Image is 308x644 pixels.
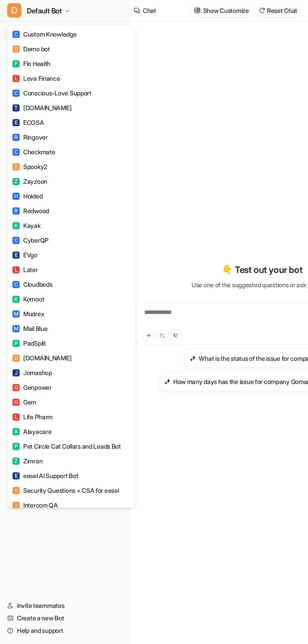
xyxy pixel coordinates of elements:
span: C [12,149,20,156]
span: E [12,252,20,259]
div: PadSplit [12,339,46,348]
div: Mail Blue [12,324,47,333]
span: D [12,355,20,362]
div: Gem [12,397,36,407]
div: Holded [12,191,42,201]
span: I [12,502,20,509]
span: L [12,413,20,421]
span: R [12,207,20,215]
span: C [12,237,20,244]
div: Demo bot [12,44,50,54]
div: Spooky2 [12,162,47,171]
div: DDefault Bot [7,25,136,508]
div: Jomashop [12,368,52,377]
span: A [12,428,20,435]
div: eesel AI Support Bot [12,471,78,480]
div: Leva Finance [12,74,60,83]
div: EVgo [12,250,37,260]
div: Custom Knowledge [12,29,77,39]
span: H [12,193,20,200]
div: Zimran [12,456,42,466]
div: Later [12,265,38,274]
div: Pet Circle Cat Collars and Leads Bot [12,442,121,451]
span: L [12,266,20,273]
span: T [12,104,20,111]
span: P [12,443,20,450]
span: L [12,75,20,82]
div: Komoot [12,294,44,304]
span: E [12,119,20,126]
span: M [12,325,20,332]
span: K [12,296,20,303]
span: S [12,487,20,494]
span: F [12,60,20,67]
span: C [12,90,20,97]
div: Intercom QA [12,500,58,510]
span: R [12,134,20,141]
div: Flo Health [12,59,50,68]
div: Ringover [12,132,48,142]
div: Life Pharm [12,412,53,421]
span: Z [12,178,20,185]
span: P [12,340,20,347]
div: Security Questions + CSA for eesel [12,486,119,495]
div: Cloudbeds [12,280,52,289]
span: D [12,45,20,53]
span: E [12,472,20,479]
span: G [12,384,20,391]
span: Z [12,458,20,465]
div: Mudrex [12,309,44,318]
div: Zayzoon [12,177,47,186]
span: C [12,31,20,38]
span: G [12,399,20,406]
div: Redwood [12,206,49,215]
span: Default Bot [27,4,62,17]
span: J [12,369,20,376]
div: ECOSA [12,118,44,127]
div: Conscious-Love Support [12,88,92,98]
div: [DOMAIN_NAME] [12,103,71,112]
span: M [12,310,20,318]
div: Kayak [12,221,41,230]
div: Alayacare [12,427,51,436]
span: D [7,3,21,17]
div: Checkmate [12,147,55,157]
div: CyberQP [12,235,49,245]
span: C [12,281,20,288]
div: [DOMAIN_NAME] [12,353,71,363]
span: S [12,163,20,170]
span: K [12,222,20,229]
div: Genpower [12,383,52,392]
